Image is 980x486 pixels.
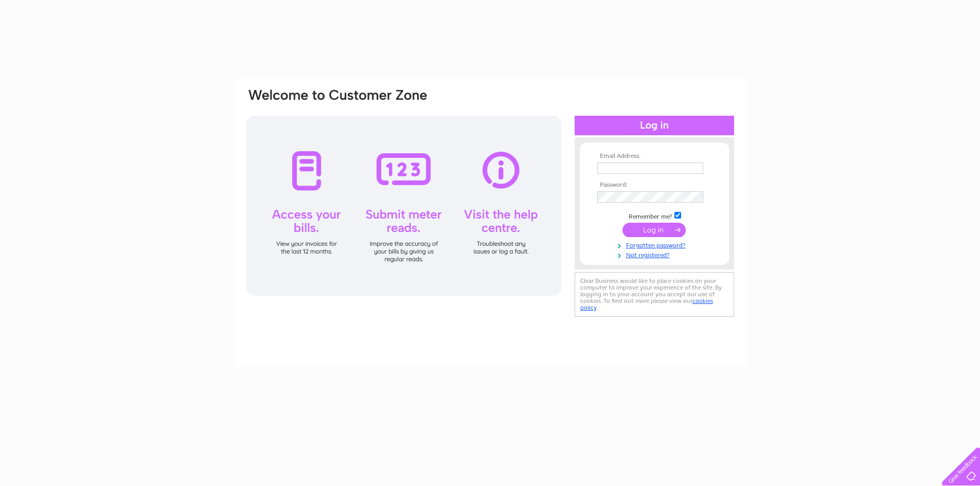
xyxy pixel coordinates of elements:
[595,153,714,160] th: Email Address:
[597,240,714,249] a: Forgotten password?
[575,272,734,317] div: Clear Business would like to place cookies on your computer to improve your experience of the sit...
[580,297,713,311] a: cookies policy
[597,249,714,259] a: Not registered?
[622,223,686,237] input: Submit
[595,210,714,221] td: Remember me?
[595,182,714,189] th: Password:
